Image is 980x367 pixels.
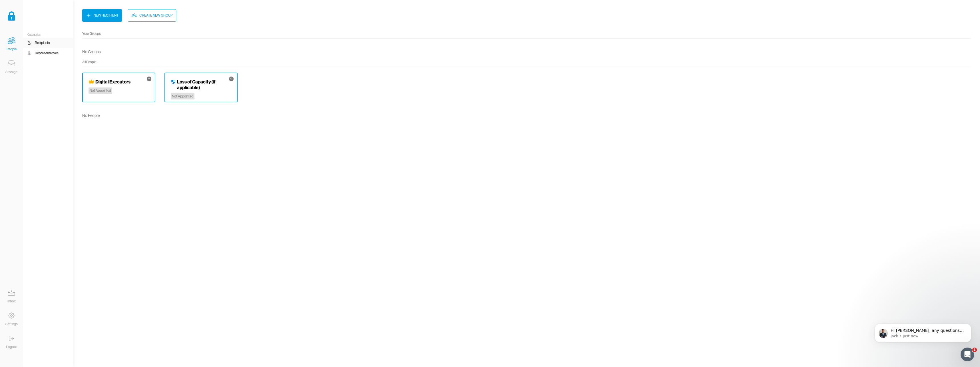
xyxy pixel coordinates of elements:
div: No Groups [82,48,101,56]
div: No People [82,111,100,119]
div: Logout [6,344,17,350]
div: Create New Group [139,13,172,18]
div: Not Appointed [171,93,194,99]
div: Recipients [35,40,50,46]
div: Representatives [35,50,59,56]
a: Recipients [23,38,73,48]
div: Settings [5,321,18,327]
span: 1 [972,348,977,352]
div: Inbox [7,298,16,304]
div: Your Groups [82,31,971,37]
div: All People [82,59,971,65]
h4: Digital Executors [95,79,130,85]
div: Not Appointed [89,87,112,94]
button: Create New Group [128,9,176,22]
div: Storage [5,69,17,75]
div: New Recipient [94,13,119,18]
h4: Loss of Capacity (if applicable) [177,79,231,90]
iframe: Intercom live chat [961,348,974,361]
div: People [7,46,17,52]
iframe: Intercom notifications message [866,312,980,352]
a: Representatives [23,48,73,58]
button: New Recipient [82,9,122,22]
div: Categories [23,33,73,37]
